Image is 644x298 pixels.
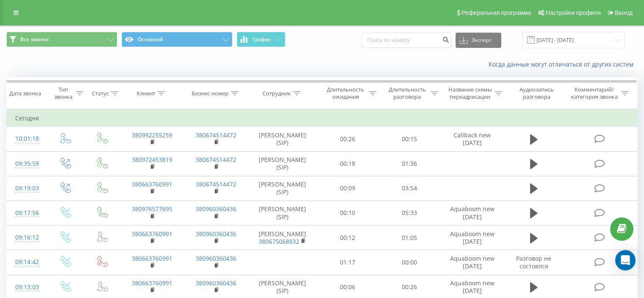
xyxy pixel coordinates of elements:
[15,205,38,221] div: 09:17:56
[440,226,504,250] td: Aquaboom new [DATE]
[259,237,299,245] a: 380675068832
[92,90,109,97] div: Статус
[248,176,317,201] td: [PERSON_NAME] (SIP)
[132,156,172,164] a: 380972453819
[15,279,38,295] div: 09:13:03
[248,226,317,250] td: [PERSON_NAME]
[512,86,561,100] div: Аудиозапись разговора
[237,32,285,47] button: График
[317,201,379,225] td: 00:10
[440,127,504,151] td: Callback new [DATE]
[132,279,172,287] a: 380663760991
[569,86,619,100] div: Комментарий/категория звонка
[15,180,38,197] div: 09:19:03
[248,151,317,176] td: [PERSON_NAME] (SIP)
[379,226,440,250] td: 01:05
[546,9,601,16] span: Настройки профиля
[196,205,236,213] a: 380960360436
[196,180,236,188] a: 380674514472
[325,86,367,100] div: Длительность ожидания
[20,36,49,43] span: Все звонки
[132,230,172,238] a: 380663760991
[196,279,236,287] a: 380960360436
[248,201,317,225] td: [PERSON_NAME] (SIP)
[252,36,271,42] span: График
[462,9,531,16] span: Реферальная программа
[132,205,172,213] a: 380976577695
[362,33,451,48] input: Поиск по номеру
[15,254,38,270] div: 09:14:42
[379,250,440,275] td: 00:00
[317,127,379,151] td: 00:26
[132,180,172,188] a: 380663760991
[132,131,172,139] a: 380992255259
[263,90,291,97] div: Сотрудник
[132,254,172,262] a: 380663760991
[456,33,501,48] button: Экспорт
[440,250,504,275] td: Aquaboom new [DATE]
[15,131,38,147] div: 10:01:18
[15,229,38,246] div: 09:16:12
[379,201,440,225] td: 05:33
[196,156,236,164] a: 380674514472
[615,250,636,270] div: Open Intercom Messenger
[122,32,232,47] button: Основной
[386,86,428,100] div: Длительность разговора
[248,127,317,151] td: [PERSON_NAME] (SIP)
[6,32,117,47] button: Все звонки
[317,226,379,250] td: 00:12
[317,250,379,275] td: 01:17
[196,230,236,238] a: 380960360436
[440,201,504,225] td: Aquaboom new [DATE]
[516,254,551,270] span: Разговор не состоялся
[137,90,155,97] div: Клиент
[379,176,440,201] td: 03:54
[379,127,440,151] td: 00:15
[196,254,236,262] a: 380960360436
[489,60,638,68] a: Когда данные могут отличаться от других систем
[615,9,633,16] span: Выход
[196,131,236,139] a: 380674514472
[379,151,440,176] td: 01:36
[15,156,38,172] div: 09:35:59
[317,176,379,201] td: 00:09
[448,86,492,100] div: Название схемы переадресации
[7,110,638,127] td: Сегодня
[9,90,41,97] div: Дата звонка
[53,86,73,100] div: Тип звонка
[192,90,229,97] div: Бизнес номер
[317,151,379,176] td: 00:18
